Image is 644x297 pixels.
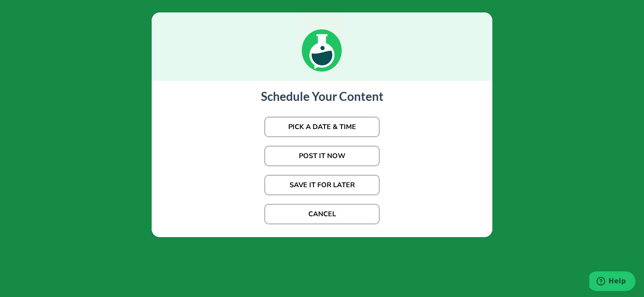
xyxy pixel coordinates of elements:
img: loading_green.c7b22621.gif [301,12,343,74]
button: SAVE IT FOR LATER [264,175,380,195]
button: PICK A DATE & TIME [264,117,380,137]
button: POST IT NOW [264,146,380,166]
h3: Schedule Your Content [160,89,484,104]
button: CANCEL [264,204,380,224]
iframe: Opens a widget where you can find more information [589,271,635,293]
